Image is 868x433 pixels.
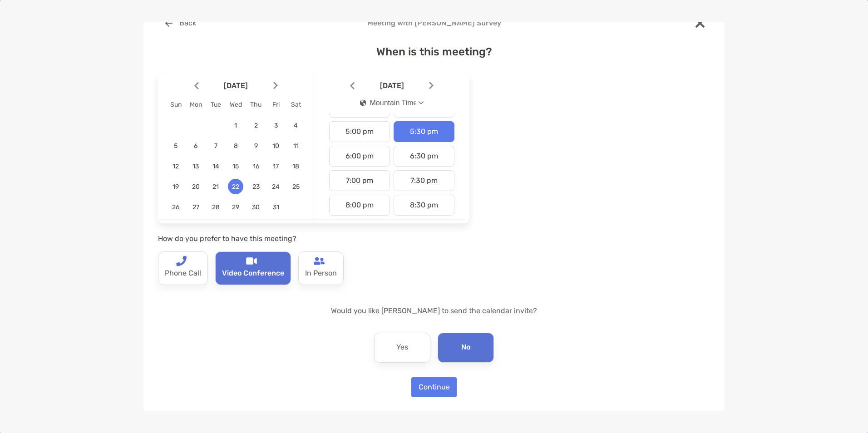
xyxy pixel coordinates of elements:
[314,256,325,266] img: type-call
[228,162,243,170] span: 15
[360,99,366,106] img: icon
[158,45,710,58] h4: When is this meeting?
[288,122,304,129] span: 4
[248,183,264,191] span: 23
[356,81,427,90] span: [DATE]
[248,162,264,170] span: 16
[166,101,186,108] div: Sun
[188,162,203,170] span: 13
[268,162,284,170] span: 17
[288,183,304,191] span: 25
[429,82,434,89] img: Arrow icon
[165,20,173,27] img: button icon
[165,266,201,281] p: Phone Call
[268,142,284,150] span: 10
[206,101,226,108] div: Tue
[222,266,284,281] p: Video Conference
[168,203,183,211] span: 26
[268,203,284,211] span: 31
[228,183,243,191] span: 22
[273,82,278,89] img: Arrow icon
[305,266,337,281] p: In Person
[246,256,257,266] img: type-call
[411,377,457,397] button: Continue
[208,162,223,170] span: 14
[168,142,183,150] span: 5
[228,142,243,150] span: 8
[176,256,187,266] img: type-call
[158,13,203,33] button: Back
[461,340,470,355] p: No
[208,142,223,150] span: 7
[158,233,469,244] p: How do you prefer to have this meeting?
[329,195,390,216] div: 8:00 pm
[188,183,203,191] span: 20
[329,170,390,191] div: 7:00 pm
[394,195,454,216] div: 8:30 pm
[329,146,390,167] div: 6:00 pm
[228,122,243,129] span: 1
[168,183,183,191] span: 19
[288,162,304,170] span: 18
[188,203,203,211] span: 27
[208,183,223,191] span: 21
[194,82,199,89] img: Arrow icon
[168,162,183,170] span: 12
[248,122,264,129] span: 2
[226,101,246,108] div: Wed
[188,142,203,150] span: 6
[352,93,432,113] button: iconMountain Time
[248,203,264,211] span: 30
[329,121,390,142] div: 5:00 pm
[288,142,304,150] span: 11
[248,142,264,150] span: 9
[268,122,284,129] span: 3
[350,82,355,89] img: Arrow icon
[266,101,286,108] div: Fri
[695,19,705,28] img: close modal
[208,203,223,211] span: 28
[201,81,271,90] span: [DATE]
[394,170,454,191] div: 7:30 pm
[396,340,408,355] p: Yes
[246,101,266,108] div: Thu
[394,146,454,167] div: 6:30 pm
[158,19,710,27] h4: Meeting with [PERSON_NAME] Survey
[186,101,206,108] div: Mon
[394,121,454,142] div: 5:30 pm
[419,101,424,104] img: Open dropdown arrow
[158,305,710,316] p: Would you like [PERSON_NAME] to send the calendar invite?
[360,99,416,107] div: Mountain Time
[268,183,284,191] span: 24
[228,203,243,211] span: 29
[286,101,306,108] div: Sat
